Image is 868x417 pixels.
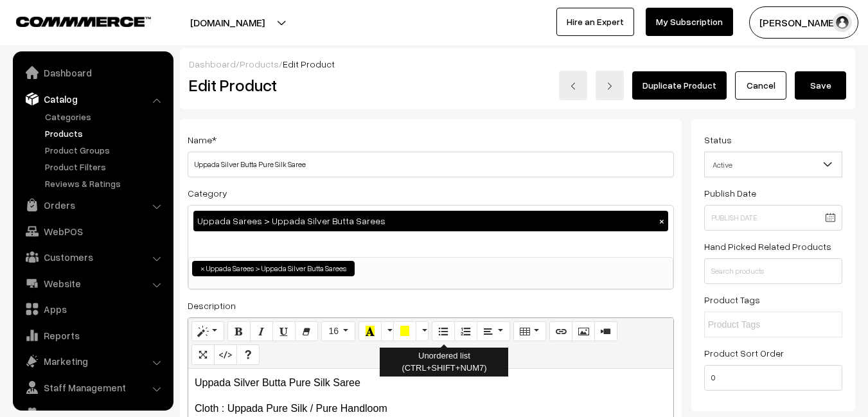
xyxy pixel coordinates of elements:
[708,318,820,332] input: Product Tags
[16,272,169,295] a: Website
[195,401,667,416] p: Cloth : Uppada Pure Silk / Pure Handloom
[477,321,509,342] button: Paragraph
[359,321,382,342] button: Recent Color
[321,321,355,342] button: Font Size
[42,127,169,140] a: Products
[188,152,674,177] input: Name
[594,321,617,342] button: Video
[632,71,727,100] a: Duplicate Product
[16,324,169,347] a: Reports
[572,321,595,342] button: Picture
[569,82,577,90] img: left-arrow.png
[42,143,169,157] a: Product Groups
[704,133,732,146] label: Status
[16,376,169,399] a: Staff Management
[833,13,852,32] img: user
[704,365,842,391] input: Enter Number
[606,82,614,90] img: right-arrow.png
[240,58,279,69] a: Products
[189,57,846,71] div: / /
[16,61,169,84] a: Dashboard
[556,8,634,36] a: Hire an Expert
[295,321,318,342] button: Remove Font Style (CTRL+\)
[42,110,169,123] a: Categories
[236,344,260,365] button: Help
[16,17,151,26] img: COMMMERCE
[328,326,339,336] span: 16
[191,321,224,342] button: Style
[549,321,572,342] button: Link (CTRL+K)
[188,133,217,146] label: Name
[704,186,756,200] label: Publish Date
[381,321,394,342] button: More Color
[189,58,236,69] a: Dashboard
[704,240,831,253] label: Hand Picked Related Products
[16,350,169,373] a: Marketing
[704,293,760,306] label: Product Tags
[16,245,169,269] a: Customers
[42,177,169,190] a: Reviews & Ratings
[705,154,842,176] span: Active
[193,211,668,231] div: Uppada Sarees > Uppada Silver Butta Sarees
[513,321,546,342] button: Table
[16,297,169,321] a: Apps
[646,8,733,36] a: My Subscription
[16,193,169,217] a: Orders
[416,321,429,342] button: More Color
[704,152,842,177] span: Active
[749,6,858,39] button: [PERSON_NAME]
[656,215,668,227] button: ×
[393,321,416,342] button: Background Color
[795,71,846,100] button: Save
[227,321,251,342] button: Bold (CTRL+B)
[704,258,842,284] input: Search products
[704,346,784,360] label: Product Sort Order
[283,58,335,69] span: Edit Product
[191,344,215,365] button: Full Screen
[272,321,296,342] button: Underline (CTRL+U)
[16,13,128,28] a: COMMMERCE
[16,87,169,111] a: Catalog
[42,160,169,173] a: Product Filters
[188,299,236,312] label: Description
[454,321,477,342] button: Ordered list (CTRL+SHIFT+NUM8)
[195,375,667,391] p: Uppada Silver Butta Pure Silk Saree
[16,220,169,243] a: WebPOS
[250,321,273,342] button: Italic (CTRL+I)
[145,6,310,39] button: [DOMAIN_NAME]
[214,344,237,365] button: Code View
[735,71,786,100] a: Cancel
[704,205,842,231] input: Publish Date
[380,348,508,377] div: Unordered list (CTRL+SHIFT+NUM7)
[189,75,452,95] h2: Edit Product
[432,321,455,342] button: Unordered list (CTRL+SHIFT+NUM7)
